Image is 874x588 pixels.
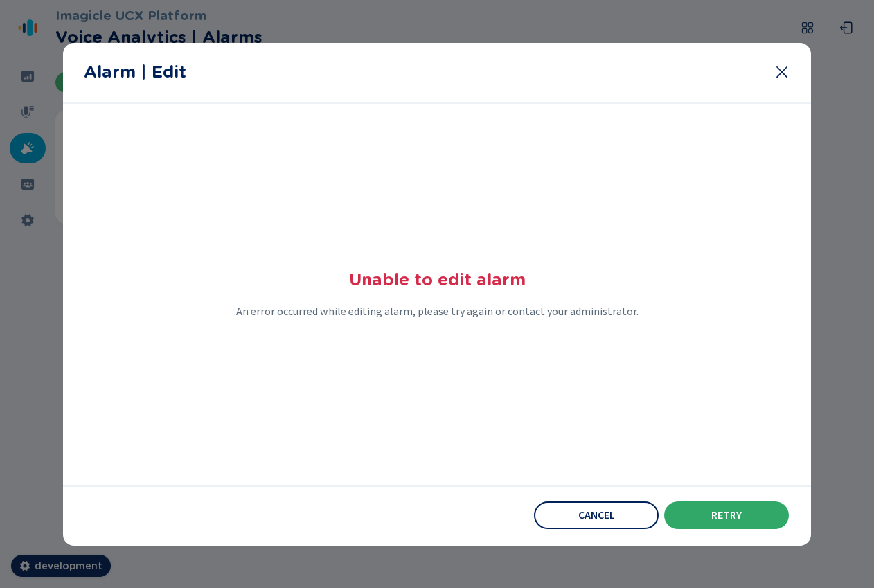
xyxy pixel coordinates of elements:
[774,64,790,80] svg: close
[534,501,659,529] button: Cancel
[84,60,762,84] h2: Alarm | Edit
[236,305,639,318] span: An error occurred while editing alarm, please try again or contact your administrator.
[578,510,615,521] span: Cancel
[664,501,789,529] button: Retry
[711,510,742,521] span: Retry
[349,270,526,289] h2: Unable to edit alarm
